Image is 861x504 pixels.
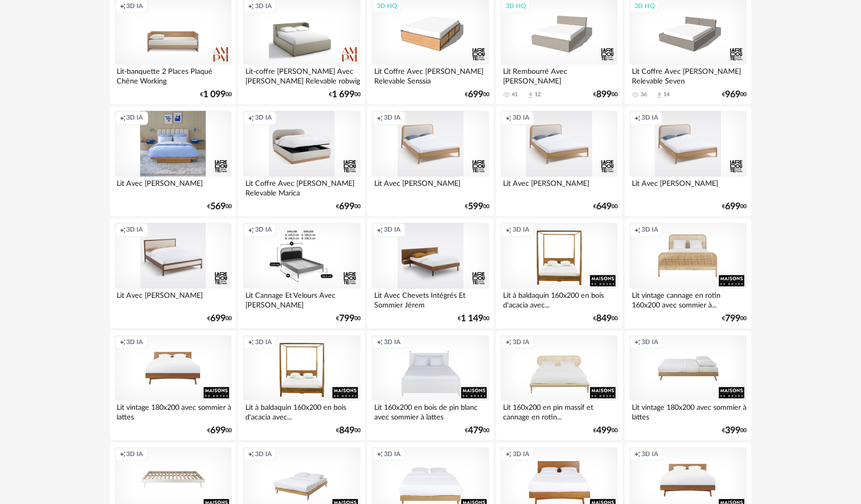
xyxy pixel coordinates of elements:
[594,428,618,435] div: € 00
[468,92,483,99] span: 699
[663,92,670,99] div: 14
[120,451,126,459] span: Creation icon
[513,114,530,122] span: 3D IA
[501,177,618,198] div: Lit Avec [PERSON_NAME]
[629,177,746,198] div: Lit Avec [PERSON_NAME]
[642,451,658,459] span: 3D IA
[115,289,232,310] div: Lit Avec [PERSON_NAME]
[207,204,232,211] div: € 00
[110,331,236,441] a: Creation icon 3D IA Lit vintage 180x200 avec sommier à lattes €69900
[127,339,144,347] span: 3D IA
[200,92,232,99] div: € 00
[506,226,512,234] span: Creation icon
[120,114,126,122] span: Creation icon
[255,226,272,234] span: 3D IA
[726,428,741,435] span: 399
[513,339,530,347] span: 3D IA
[461,316,483,323] span: 1 149
[210,204,226,211] span: 569
[238,106,365,216] a: Creation icon 3D IA Lit Coffre Avec [PERSON_NAME] Relevable Marica €69900
[458,316,489,323] div: € 00
[642,339,658,347] span: 3D IA
[726,316,741,323] span: 799
[506,339,512,347] span: Creation icon
[115,401,232,422] div: Lit vintage 180x200 avec sommier à lattes
[127,226,144,234] span: 3D IA
[594,316,618,323] div: € 00
[468,428,483,435] span: 479
[238,218,365,328] a: Creation icon 3D IA Lit Cannage Et Velours Avec [PERSON_NAME] €79900
[535,92,541,99] div: 12
[248,114,254,122] span: Creation icon
[248,339,254,347] span: Creation icon
[127,114,144,122] span: 3D IA
[642,114,658,122] span: 3D IA
[127,2,144,10] span: 3D IA
[501,65,618,86] div: Lit Rembourré Avec [PERSON_NAME]
[243,65,360,86] div: Lit-coffre [PERSON_NAME] Avec [PERSON_NAME] Relevable robwig
[248,2,254,10] span: Creation icon
[377,339,383,347] span: Creation icon
[210,428,226,435] span: 699
[496,218,622,328] a: Creation icon 3D IA Lit à baldaquin 160x200 en bois d'acacia avec... €84900
[625,218,751,328] a: Creation icon 3D IA Lit vintage cannage en rotin 160x200 avec sommier à... €79900
[384,339,401,347] span: 3D IA
[255,114,272,122] span: 3D IA
[115,177,232,198] div: Lit Avec [PERSON_NAME]
[726,204,741,211] span: 699
[367,218,493,328] a: Creation icon 3D IA Lit Avec Chevets Intégrés Et Sommier Jérem €1 14900
[329,92,360,99] div: € 00
[203,92,226,99] span: 1 099
[513,451,530,459] span: 3D IA
[110,218,236,328] a: Creation icon 3D IA Lit Avec [PERSON_NAME] €69900
[656,92,663,99] span: Download icon
[465,92,489,99] div: € 00
[501,401,618,422] div: Lit 160x200 en pin massif et cannage en rotin...
[255,339,272,347] span: 3D IA
[629,65,746,86] div: Lit Coffre Avec [PERSON_NAME] Relevable Seven
[120,226,126,234] span: Creation icon
[723,92,747,99] div: € 00
[625,331,751,441] a: Creation icon 3D IA Lit vintage 180x200 avec sommier à lattes €39900
[255,2,272,10] span: 3D IA
[339,428,354,435] span: 849
[726,92,741,99] span: 969
[723,204,747,211] div: € 00
[336,428,360,435] div: € 00
[339,316,354,323] span: 799
[372,65,489,86] div: Lit Coffre Avec [PERSON_NAME] Relevable Senssia
[384,226,401,234] span: 3D IA
[597,316,612,323] span: 849
[597,204,612,211] span: 649
[377,451,383,459] span: Creation icon
[127,451,144,459] span: 3D IA
[207,428,232,435] div: € 00
[634,226,641,234] span: Creation icon
[210,316,226,323] span: 699
[110,106,236,216] a: Creation icon 3D IA Lit Avec [PERSON_NAME] €56900
[243,177,360,198] div: Lit Coffre Avec [PERSON_NAME] Relevable Marica
[634,339,641,347] span: Creation icon
[496,106,622,216] a: Creation icon 3D IA Lit Avec [PERSON_NAME] €64900
[332,92,354,99] span: 1 699
[513,226,530,234] span: 3D IA
[367,331,493,441] a: Creation icon 3D IA Lit 160x200 en bois de pin blanc avec sommier à lattes €47900
[367,106,493,216] a: Creation icon 3D IA Lit Avec [PERSON_NAME] €59900
[506,114,512,122] span: Creation icon
[527,92,535,99] span: Download icon
[336,204,360,211] div: € 00
[377,226,383,234] span: Creation icon
[372,177,489,198] div: Lit Avec [PERSON_NAME]
[625,106,751,216] a: Creation icon 3D IA Lit Avec [PERSON_NAME] €69900
[120,2,126,10] span: Creation icon
[384,114,401,122] span: 3D IA
[336,316,360,323] div: € 00
[629,401,746,422] div: Lit vintage 180x200 avec sommier à lattes
[496,331,622,441] a: Creation icon 3D IA Lit 160x200 en pin massif et cannage en rotin... €49900
[465,204,489,211] div: € 00
[243,401,360,422] div: Lit à baldaquin 160x200 en bois d'acacia avec...
[238,331,365,441] a: Creation icon 3D IA Lit à baldaquin 160x200 en bois d'acacia avec... €84900
[372,401,489,422] div: Lit 160x200 en bois de pin blanc avec sommier à lattes
[642,226,658,234] span: 3D IA
[384,451,401,459] span: 3D IA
